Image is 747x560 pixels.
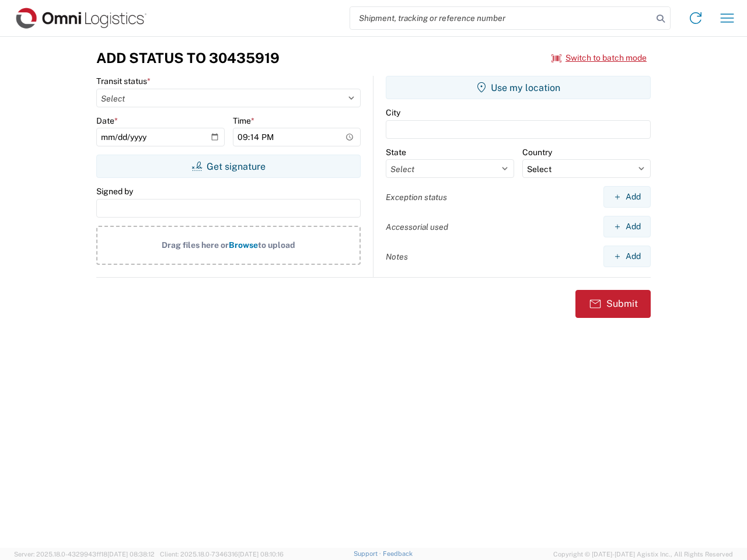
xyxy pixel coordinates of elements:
[386,76,651,99] button: Use my location
[386,192,447,202] label: Exception status
[575,290,651,318] button: Submit
[350,7,652,29] input: Shipment, tracking or reference number
[107,551,155,558] span: [DATE] 08:38:12
[96,50,280,66] h3: Add Status to 30435919
[383,550,413,557] a: Feedback
[238,551,284,558] span: [DATE] 08:10:16
[229,240,258,250] span: Browse
[96,76,151,86] label: Transit status
[354,550,383,557] a: Support
[386,222,448,232] label: Accessorial used
[603,216,651,237] button: Add
[603,246,651,267] button: Add
[96,186,133,197] label: Signed by
[553,549,733,559] span: Copyright © [DATE]-[DATE] Agistix Inc., All Rights Reserved
[551,48,647,68] button: Switch to batch mode
[258,240,295,250] span: to upload
[386,251,408,262] label: Notes
[96,155,361,178] button: Get signature
[162,240,229,250] span: Drag files here or
[14,551,155,558] span: Server: 2025.18.0-4329943ff18
[160,551,284,558] span: Client: 2025.18.0-7346316
[96,116,118,126] label: Date
[233,116,254,126] label: Time
[386,107,400,118] label: City
[386,147,406,157] label: State
[522,147,552,157] label: Country
[603,186,651,208] button: Add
